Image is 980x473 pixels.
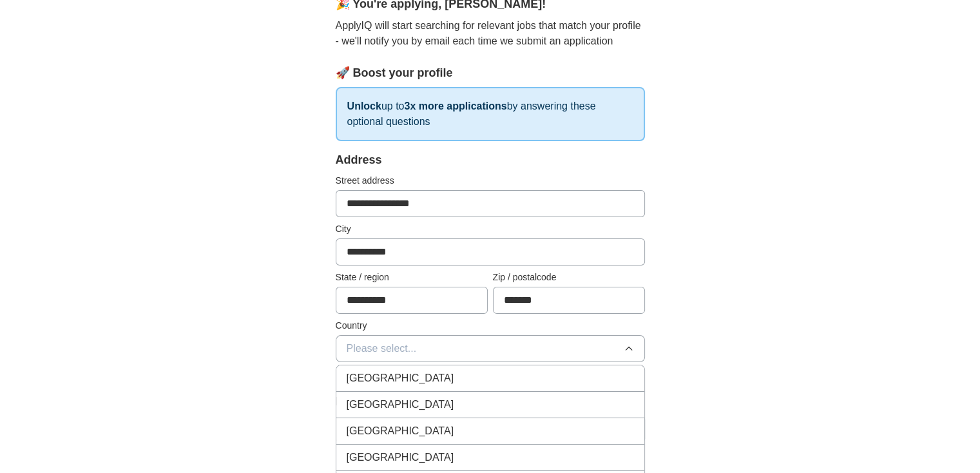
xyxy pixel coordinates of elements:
span: [GEOGRAPHIC_DATA] [347,397,454,412]
div: 🚀 Boost your profile [336,64,645,82]
span: [GEOGRAPHIC_DATA] [347,423,454,439]
label: Country [336,319,645,333]
strong: 3x more applications [404,101,506,111]
label: State / region [336,271,488,284]
div: Address [336,151,645,169]
label: Street address [336,174,645,188]
strong: Unlock [347,101,381,111]
button: Please select... [336,335,645,362]
span: Please select... [347,341,417,356]
span: [GEOGRAPHIC_DATA] [347,371,454,386]
p: up to by answering these optional questions [336,87,645,141]
span: [GEOGRAPHIC_DATA] [347,450,454,465]
label: City [336,222,645,236]
label: Zip / postalcode [493,271,645,284]
p: ApplyIQ will start searching for relevant jobs that match your profile - we'll notify you by emai... [336,18,645,49]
